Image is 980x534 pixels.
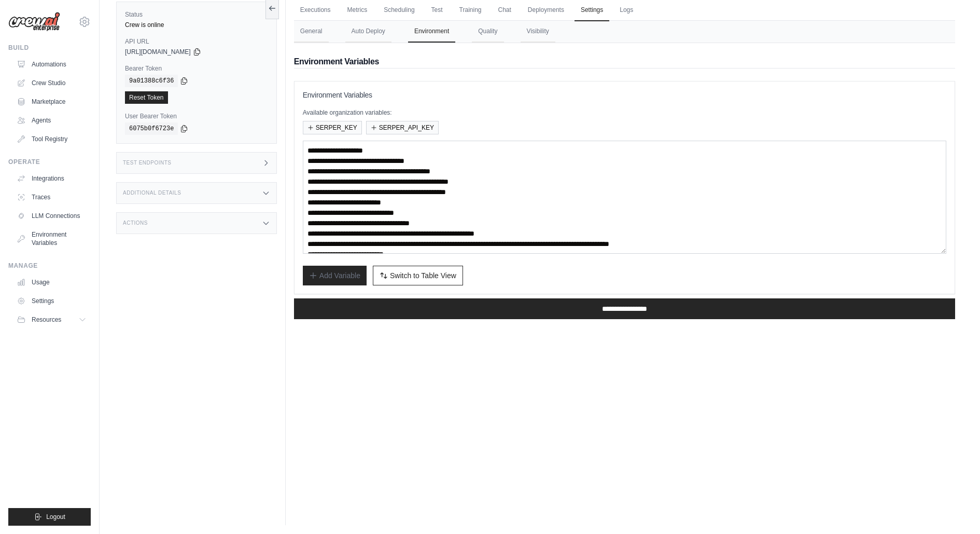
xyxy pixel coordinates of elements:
span: Logout [46,513,65,521]
span: [URL][DOMAIN_NAME] [125,48,191,56]
a: LLM Connections [12,208,91,224]
nav: Tabs [294,21,955,43]
span: Resources [32,316,61,324]
div: Crew is online [125,21,268,29]
button: General [294,21,329,43]
h3: Actions [123,220,148,226]
div: Build [8,44,91,52]
a: Traces [12,189,91,206]
button: Add Variable [303,266,367,285]
a: Automations [12,56,91,73]
p: Available organization variables: [303,108,946,117]
a: Environment Variables [12,226,91,251]
code: 9a01388c6f36 [125,75,178,87]
a: Agents [12,112,91,129]
a: Tool Registry [12,131,91,147]
label: User Bearer Token [125,112,268,120]
div: Manage [8,262,91,270]
div: Operate [8,158,91,166]
h3: Test Endpoints [123,160,172,166]
span: Switch to Table View [390,270,456,281]
button: Logout [8,508,91,526]
button: Environment [408,21,455,43]
h3: Additional Details [123,190,181,196]
button: Visibility [521,21,555,43]
a: Crew Studio [12,75,91,91]
label: API URL [125,37,268,46]
a: Marketplace [12,93,91,110]
button: SERPER_API_KEY [366,121,439,134]
label: Status [125,10,268,19]
label: Bearer Token [125,64,268,73]
button: Auto Deploy [345,21,391,43]
a: Usage [12,274,91,291]
button: SERPER_KEY [303,121,362,134]
button: Resources [12,311,91,328]
a: Integrations [12,170,91,187]
img: Logo [8,12,60,32]
a: Settings [12,293,91,309]
h3: Environment Variables [303,90,946,100]
button: Quality [472,21,503,43]
code: 6075b0f6723e [125,122,178,135]
a: Reset Token [125,91,168,104]
button: Switch to Table View [373,266,463,285]
h2: Environment Variables [294,56,955,68]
